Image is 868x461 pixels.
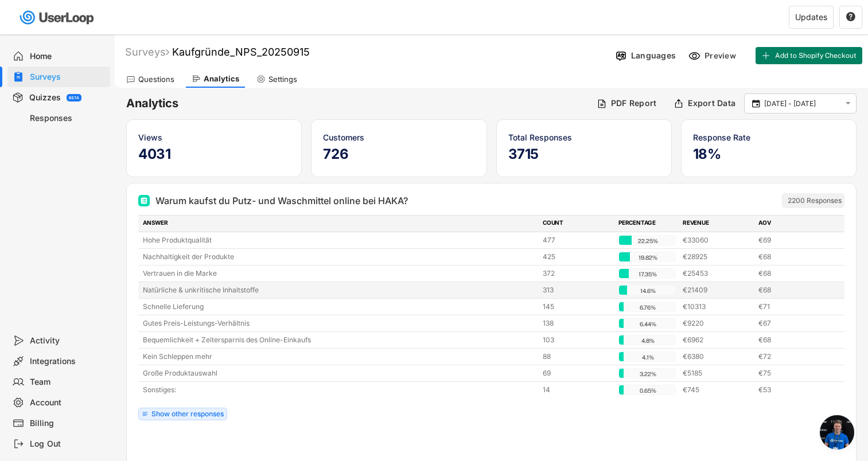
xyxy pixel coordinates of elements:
h6: Analytics [126,96,588,111]
div: BETA [69,96,79,100]
div: €5185 [683,368,752,378]
div: €68 [758,285,827,295]
div: €71 [758,302,827,312]
div: ANSWER [143,218,536,229]
text:  [846,99,851,108]
div: Kein Schleppen mehr [143,351,536,362]
div: 22.25% [621,236,674,246]
div: Sonstiges: [143,385,536,395]
div: €67 [758,318,827,329]
h5: 4031 [138,146,290,163]
div: Settings [268,75,297,84]
div: Account [30,397,106,408]
div: €68 [758,335,827,345]
div: 14.6% [621,286,674,296]
div: Views [138,131,290,143]
div: 6.76% [621,302,674,312]
div: 145 [543,302,612,312]
div: Analytics [204,74,239,84]
div: Hohe Produktqualität [143,235,536,245]
div: 19.82% [621,252,674,263]
div: €9220 [683,318,752,329]
div: 138 [543,318,612,329]
img: userloop-logo-01.svg [17,6,98,29]
div: 17.35% [621,269,674,279]
div: Updates [795,13,827,21]
div: €6962 [683,335,752,345]
div: Home [30,51,106,62]
div: €75 [758,368,827,378]
h5: 726 [323,146,474,163]
div: 4.1% [621,352,674,362]
input: Select Date Range [764,98,840,110]
div: Warum kaufst du Putz- und Waschmittel online bei HAKA? [155,194,408,208]
text:  [752,98,760,108]
div: Questions [138,75,174,84]
div: €25453 [683,268,752,279]
div: Integrations [30,356,106,367]
button: Add to Shopify Checkout [756,47,862,64]
div: 425 [543,252,612,262]
div: 4.8% [621,335,674,346]
div: Surveys [30,72,106,83]
div: Responses [30,113,106,124]
div: 477 [543,235,612,245]
font: Kaufgründe_NPS_20250915 [172,46,310,58]
div: PDF Report [611,98,657,108]
div: Preview [704,50,739,61]
div: €21409 [683,285,752,295]
div: Große Produktauswahl [143,368,536,378]
div: 6.44% [621,319,674,329]
div: €33060 [683,235,752,245]
button:  [846,12,856,22]
div: Natürliche & unkritische Inhaltstoffe [143,285,536,295]
div: €28925 [683,252,752,262]
div: 372 [543,268,612,279]
div: Log Out [30,439,106,450]
div: €6380 [683,351,752,362]
div: Nachhaltigkeit der Produkte [143,252,536,262]
div: €68 [758,268,827,279]
div: 14 [543,385,612,395]
div: 69 [543,368,612,378]
img: Language%20Icon.svg [615,50,627,62]
div: COUNT [543,218,612,229]
div: Response Rate [693,131,844,143]
div: REVENUE [683,218,752,229]
text:  [846,11,855,22]
div: Quizzes [29,92,61,103]
div: AOV [758,218,827,229]
div: Team [30,377,106,388]
div: Chat öffnen [820,415,854,450]
button:  [843,99,853,108]
div: Bequemlichkeit + Zeitersparnis des Online-Einkaufs [143,335,536,345]
div: 2200 Responses [788,196,842,205]
h5: 3715 [508,146,660,163]
div: 0.65% [621,385,674,396]
div: Activity [30,335,106,346]
div: Surveys [125,45,169,58]
div: 103 [543,335,612,345]
div: Show other responses [151,411,224,417]
img: Multi Select [141,197,147,204]
div: PERCENTAGE [618,218,676,229]
div: Gutes Preis-Leistungs-Verhältnis [143,318,536,329]
div: €68 [758,252,827,262]
span: Add to Shopify Checkout [775,52,857,59]
div: 313 [543,285,612,295]
div: €72 [758,351,827,362]
div: €53 [758,385,827,395]
div: 88 [543,351,612,362]
div: €745 [683,385,752,395]
div: Vertrauen in die Marke [143,268,536,279]
div: €10313 [683,302,752,312]
div: Schnelle Lieferung [143,302,536,312]
div: Customers [323,131,474,143]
